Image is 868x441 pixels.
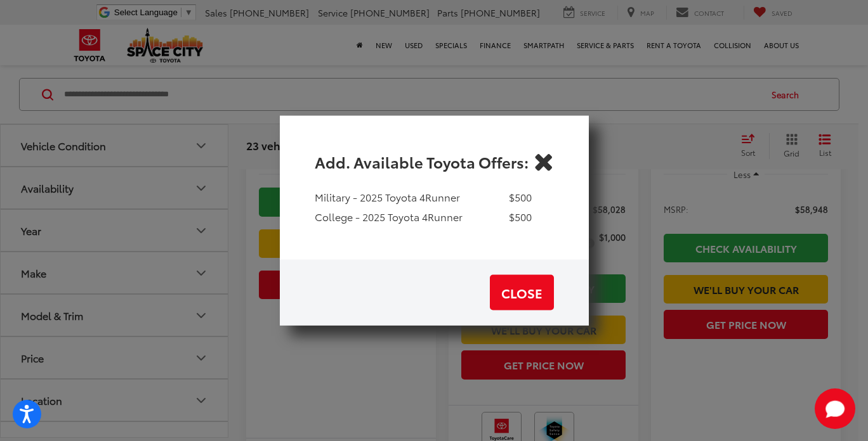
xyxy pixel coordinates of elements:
[534,151,554,172] button: Close
[315,190,532,210] li: Military - 2025 Toyota 4Runner
[315,209,532,229] li: College - 2025 Toyota 4Runner
[315,151,529,172] h4: Add. Available Toyota Offers:
[509,209,532,224] div: $500
[815,388,855,429] button: Toggle Chat Window
[490,274,554,310] button: Close
[815,388,855,429] svg: Start Chat
[509,190,532,205] div: $500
